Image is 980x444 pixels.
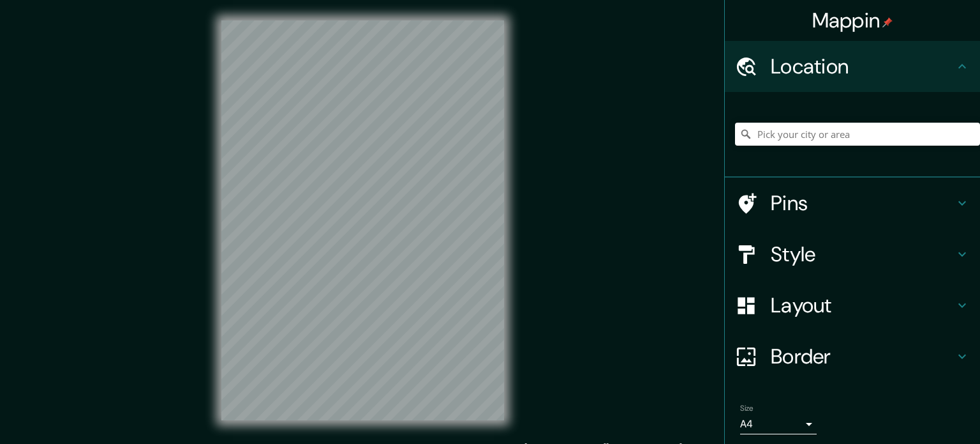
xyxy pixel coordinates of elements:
[725,229,980,280] div: Style
[771,190,954,216] h4: Pins
[735,123,980,146] input: Pick your city or area
[771,241,954,267] h4: Style
[771,344,954,369] h4: Border
[725,280,980,331] div: Layout
[221,20,504,420] canvas: Map
[725,178,980,229] div: Pins
[771,293,954,318] h4: Layout
[740,414,817,434] div: A4
[725,331,980,382] div: Border
[740,403,754,414] label: Size
[771,54,954,79] h4: Location
[882,17,893,27] img: pin-icon.png
[725,41,980,92] div: Location
[812,8,893,33] h4: Mappin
